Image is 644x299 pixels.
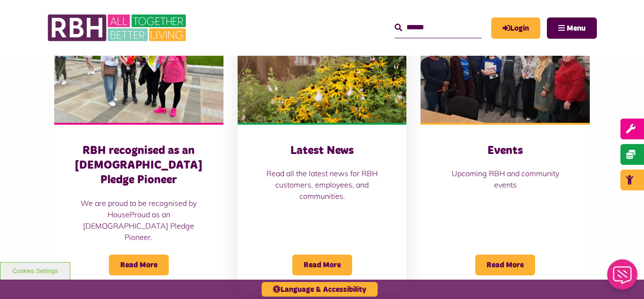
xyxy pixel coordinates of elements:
h3: Events [439,144,571,158]
span: Read More [292,255,352,275]
a: RBH recognised as an [DEMOGRAPHIC_DATA] Pledge Pioneer We are proud to be recognised by HouseProu... [54,17,223,294]
a: Latest News Read all the latest news for RBH customers, employees, and communities. Read More [238,17,407,294]
span: Read More [475,255,535,275]
a: MyRBH [491,17,540,39]
h3: Latest News [256,144,388,158]
span: Menu [567,25,586,32]
iframe: Netcall Web Assistant for live chat [602,256,644,299]
img: Group photo of customers and colleagues at Spotland Community Centre [421,17,590,123]
p: Upcoming RBH and community events [439,168,571,190]
button: Language & Accessibility [262,282,378,297]
h3: RBH recognised as an [DEMOGRAPHIC_DATA] Pledge Pioneer [73,144,205,188]
p: Read all the latest news for RBH customers, employees, and communities. [256,168,388,202]
img: RBH customers and colleagues at the Rochdale Pride event outside the town hall [54,17,223,123]
img: RBH [47,9,189,46]
input: Search [395,17,482,38]
button: Navigation [547,17,597,39]
a: Events Upcoming RBH and community events Read More [421,17,590,294]
span: Read More [109,255,169,275]
img: SAZ MEDIA RBH HOUSING4 [238,17,407,123]
p: We are proud to be recognised by HouseProud as an [DEMOGRAPHIC_DATA] Pledge Pioneer. [73,197,205,243]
